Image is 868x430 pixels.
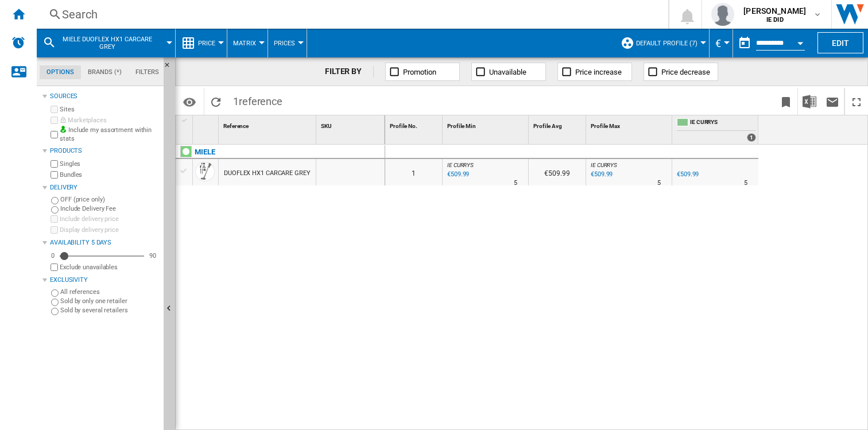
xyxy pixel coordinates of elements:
md-menu: Currency [710,29,733,57]
span: Promotion [403,68,436,76]
span: Price decrease [661,68,710,76]
div: 1 offers sold by IE CURRYS [747,133,756,142]
div: €509.99 [677,171,699,178]
input: All references [51,289,59,297]
div: Reference Sort None [221,115,316,133]
button: Send this report by email [821,88,844,115]
input: Display delivery price [51,264,58,271]
input: Sold by only one retailer [51,299,59,306]
div: 90 [146,251,159,260]
span: Profile Min [447,123,476,129]
span: Price increase [575,68,622,76]
span: Unavailable [489,68,526,76]
span: Price [198,40,215,47]
button: Maximize [845,88,868,115]
div: FILTER BY [325,66,374,78]
label: Sold by several retailers [60,306,159,315]
button: Price decrease [644,63,718,81]
b: IE DID [766,16,784,24]
label: OFF (price only) [60,195,159,204]
div: Sort None [195,115,218,133]
span: Default profile (7) [636,40,697,47]
button: Unavailable [471,63,546,81]
button: € [715,29,727,57]
input: OFF (price only) [51,197,59,204]
md-tab-item: Brands (*) [81,65,129,79]
div: 0 [48,251,57,260]
div: Exclusivity [50,276,159,285]
button: Open calendar [790,31,811,52]
div: Availability 5 Days [50,238,159,247]
input: Include delivery price [51,215,58,223]
label: Exclude unavailables [60,263,159,272]
label: Singles [60,160,159,168]
span: IE CURRYS [690,118,756,128]
label: Sold by only one retailer [60,297,159,305]
span: Profile No. [390,123,417,129]
span: € [715,37,721,49]
div: Delivery Time : 5 days [514,177,517,189]
div: Default profile (7) [621,29,703,57]
button: Hide [164,57,177,78]
div: €509.99 [529,159,586,185]
md-slider: Availability [60,250,144,262]
button: MIELE DUOFLEX HX1 CARCARE GREY [61,29,165,57]
span: reference [239,95,282,107]
label: Display delivery price [60,226,159,234]
div: Profile Min Sort None [445,115,528,133]
button: Default profile (7) [636,29,703,57]
div: Price [181,29,221,57]
md-tab-item: Options [40,65,81,79]
div: Sources [50,92,159,101]
button: Options [178,91,201,112]
button: Price increase [557,63,632,81]
button: Bookmark this report [774,88,797,115]
div: Matrix [233,29,262,57]
div: Profile Max Sort None [588,115,672,133]
div: Products [50,146,159,156]
input: Sites [51,106,58,113]
span: SKU [321,123,332,129]
label: All references [60,288,159,296]
div: Profile Avg Sort None [531,115,586,133]
button: Edit [817,32,863,53]
input: Sold by several retailers [51,308,59,315]
input: Include Delivery Fee [51,206,59,214]
input: Singles [51,160,58,168]
span: Reference [223,123,249,129]
div: Sort None [221,115,316,133]
div: Sort None [531,115,586,133]
div: Profile No. Sort None [387,115,442,133]
div: Sort None [319,115,385,133]
div: MIELE DUOFLEX HX1 CARCARE GREY [42,29,169,57]
div: 1 [385,159,442,185]
span: IE CURRYS [591,162,617,168]
span: 1 [227,88,288,112]
span: Profile Max [591,123,620,129]
img: mysite-bg-18x18.png [60,126,67,133]
div: Last updated : Friday, 15 August 2025 06:48 [589,169,613,180]
div: Sort None [387,115,442,133]
label: Include delivery price [60,215,159,223]
div: Delivery Time : 5 days [657,177,661,189]
div: IE CURRYS 1 offers sold by IE CURRYS [675,115,758,144]
span: Matrix [233,40,256,47]
input: Include my assortment within stats [51,127,58,142]
span: IE CURRYS [447,162,474,168]
div: Search [62,6,638,22]
span: Profile Avg [533,123,562,129]
div: SKU Sort None [319,115,385,133]
div: Delivery [50,183,159,192]
button: Promotion [385,63,460,81]
input: Bundles [51,171,58,179]
label: Bundles [60,171,159,179]
button: md-calendar [733,32,756,55]
label: Include Delivery Fee [60,204,159,213]
button: Download in Excel [798,88,821,115]
div: Sort None [588,115,672,133]
button: Prices [274,29,301,57]
img: alerts-logo.svg [11,36,25,49]
div: €509.99 [675,169,699,180]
